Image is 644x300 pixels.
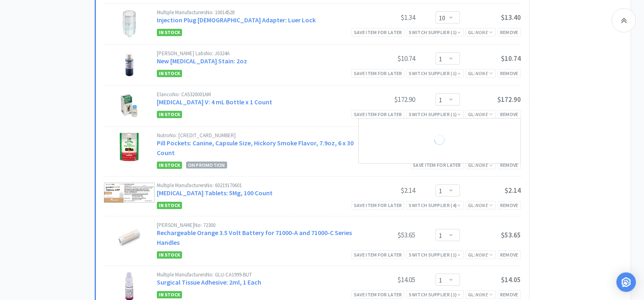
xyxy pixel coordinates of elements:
[157,229,352,246] a: Rechargeable Orange 3.5 Volt Battery for 71000-A and 71000-C Series Handles
[498,69,521,78] div: Remove
[505,186,521,195] span: $2.14
[157,251,182,259] span: In Stock
[157,10,354,15] div: Multiple Manufacturers No: 10014528
[475,111,488,117] i: None
[501,231,521,240] span: $53.65
[501,54,521,63] span: $10.74
[498,290,521,299] div: Remove
[351,110,405,119] div: Save item for later
[157,57,247,65] a: New [MEDICAL_DATA] Stain: 2oz
[468,111,493,117] span: GL:
[157,222,354,228] div: [PERSON_NAME] No: 72300
[351,69,405,78] div: Save item for later
[121,51,137,79] img: bec96ba0fbcd4f31b473ef58300f9915_25892.png
[468,252,493,258] span: GL:
[354,13,415,22] div: $1.34
[475,252,488,258] i: None
[157,92,354,97] div: Elanco No: CA5320001AM
[157,70,182,77] span: In Stock
[157,189,273,197] a: [MEDICAL_DATA] Tablets: 5Mg, 100 Count
[498,250,521,259] div: Remove
[157,162,182,169] span: In Stock
[354,140,415,150] div: $47.30
[157,133,354,138] div: Nutro No: [CREDIT_CARD_NUMBER]
[115,133,143,161] img: 80493453f2c4489f9076f3a2cb3d1410_34928.png
[115,222,143,251] img: 5b87ac94d79a4c278ba3deac882e9557_29320.png
[354,230,415,240] div: $53.65
[354,275,415,285] div: $14.05
[475,29,488,35] i: None
[409,110,461,118] div: Switch Supplier ( 1 )
[409,291,461,298] div: Switch Supplier ( 1 )
[501,13,521,22] span: $13.40
[409,201,461,209] div: Switch Supplier ( 4 )
[157,111,182,118] span: In Stock
[409,28,461,36] div: Switch Supplier ( 1 )
[118,92,141,120] img: 27f8654e97ef459b80852c1470acebd2_34401.png
[468,70,493,76] span: GL:
[157,98,272,106] a: [MEDICAL_DATA] V: 4 mL Bottle x 1 Count
[475,70,488,76] i: None
[157,29,182,36] span: In Stock
[354,54,415,63] div: $10.74
[157,139,353,157] a: Pill Pockets: Canine, Capsule Size, Hickory Smoke Flavor, 7.9oz, 6 x 30 Count
[351,28,405,37] div: Save item for later
[354,95,415,104] div: $172.90
[501,275,521,284] span: $14.05
[351,201,405,209] div: Save item for later
[104,183,155,203] img: 9bdf8cb106a3413fb135d7ad35fe5ad2_633483.png
[468,291,493,298] span: GL:
[497,95,521,104] span: $172.90
[157,272,354,277] div: Multiple Manufacturers No: GLU-CA1999-BUT
[498,110,521,119] div: Remove
[468,29,493,35] span: GL:
[475,162,488,168] i: None
[157,16,316,24] a: Injection Plug [DEMOGRAPHIC_DATA] Adapter: Luer Lock
[475,202,488,208] i: None
[157,51,354,56] div: [PERSON_NAME] Labs No: J0324A
[186,162,227,168] span: On Promotion
[498,28,521,37] div: Remove
[351,250,405,259] div: Save item for later
[351,290,405,299] div: Save item for later
[354,186,415,195] div: $2.14
[409,69,461,77] div: Switch Supplier ( 1 )
[498,161,521,169] div: Remove
[410,161,464,169] div: Save item for later
[157,183,354,188] div: Multiple Manufacturers No: 60219170601
[468,162,493,168] span: GL:
[157,278,261,286] a: Surgical Tissue Adhesive: 2ml, 1 Each
[157,291,182,298] span: In Stock
[409,251,461,259] div: Switch Supplier ( 1 )
[475,291,488,298] i: None
[157,202,182,209] span: In Stock
[498,201,521,209] div: Remove
[468,202,493,208] span: GL:
[616,272,636,292] div: Open Intercom Messenger
[115,10,143,38] img: 65339ef9e12f4e1ba30e57e74b2d4899_21633.png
